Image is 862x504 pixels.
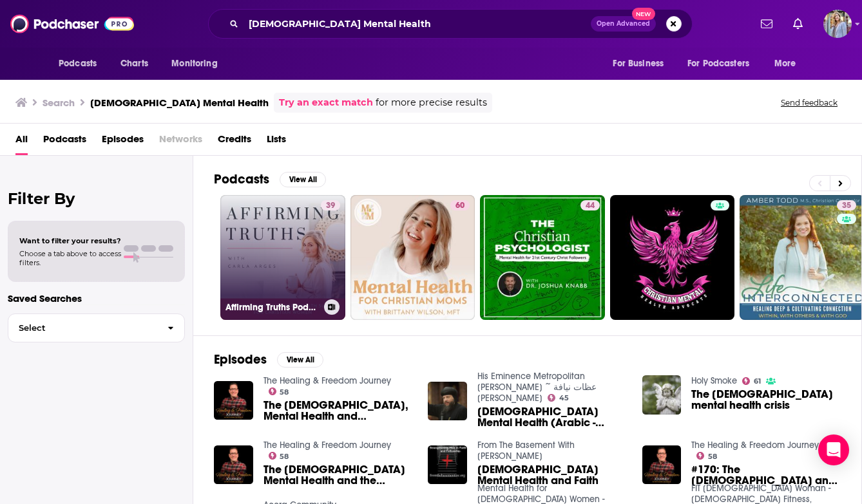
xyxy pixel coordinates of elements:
div: Open Intercom Messenger [818,434,849,465]
button: Show profile menu [823,10,852,38]
a: 61 [742,377,761,385]
span: 39 [326,200,335,212]
span: The [DEMOGRAPHIC_DATA], Mental Health and Medication [263,400,413,422]
span: The [DEMOGRAPHIC_DATA] Mental Health and the Workplace [263,464,413,486]
a: The Healing & Freedom Journey [263,375,391,386]
div: Search podcasts, credits, & more... [208,9,693,39]
a: Christian Mental Health (Arabic - عربي) [477,406,627,428]
span: Open Advanced [597,21,650,27]
span: 58 [708,454,717,460]
a: 44 [480,195,605,320]
span: for more precise results [376,95,487,110]
span: 35 [842,200,851,212]
a: EpisodesView All [214,351,323,368]
a: 44 [580,200,600,210]
a: Lists [267,129,286,155]
button: Open AdvancedNew [591,16,656,32]
img: #170: The Christian and Mental Health [642,445,682,485]
img: Podchaser - Follow, Share and Rate Podcasts [10,12,134,36]
a: 58 [269,387,289,395]
img: User Profile [823,10,852,38]
h2: Episodes [214,351,267,368]
a: Try an exact match [279,95,373,110]
span: [DEMOGRAPHIC_DATA] Mental Health (Arabic - عربي) [477,406,627,428]
a: 58 [269,452,289,460]
img: The Christian Mental Health and the Workplace [214,445,253,485]
span: #170: The [DEMOGRAPHIC_DATA] and Mental Health [691,464,841,486]
img: The Christian, Mental Health and Medication [214,381,253,420]
a: The Christian mental health crisis [691,389,841,411]
button: open menu [50,51,113,76]
span: Monitoring [171,55,217,73]
span: Networks [159,129,202,155]
span: New [632,8,655,20]
button: Send feedback [777,97,841,108]
a: The Healing & Freedom Journey [263,440,391,451]
img: Christian Mental Health (Arabic - عربي) [428,382,467,421]
a: Show notifications dropdown [788,13,808,35]
h3: [DEMOGRAPHIC_DATA] Mental Health [90,97,269,109]
a: 35 [837,200,856,210]
button: View All [280,172,326,187]
a: 39 [321,200,340,210]
span: Podcasts [59,55,97,73]
span: For Podcasters [687,55,749,73]
a: Christian Mental Health and Faith [477,464,627,486]
a: Credits [218,129,251,155]
span: [DEMOGRAPHIC_DATA] Mental Health and Faith [477,464,627,486]
span: Logged in as JFMuntsinger [823,10,852,38]
p: Saved Searches [8,292,185,304]
span: 61 [754,378,761,384]
span: 58 [280,389,289,395]
button: View All [277,352,323,368]
span: Choose a tab above to access filters. [19,249,121,267]
span: 45 [559,395,569,401]
img: The Christian mental health crisis [642,375,682,415]
span: Charts [120,55,148,73]
a: His Eminence Metropolitan Youssef ~ عظات نيافة الانبا يوسف [477,371,597,404]
a: PodcastsView All [214,171,326,187]
input: Search podcasts, credits, & more... [244,14,591,34]
button: open menu [679,51,768,76]
a: Show notifications dropdown [756,13,778,35]
span: 44 [586,200,595,212]
a: From The Basement With Timothy Andrew [477,440,575,462]
a: 60 [450,200,470,210]
a: The Healing & Freedom Journey [691,440,819,451]
img: Christian Mental Health and Faith [428,445,467,485]
a: 39Affirming Truths Podcast | [DEMOGRAPHIC_DATA] Mental Health, Encouragement [220,195,345,320]
span: Want to filter your results? [19,236,121,245]
a: The Christian, Mental Health and Medication [263,400,413,422]
span: Select [8,324,157,332]
a: Charts [112,51,156,76]
button: open menu [765,51,812,76]
a: Podcasts [43,129,86,155]
a: All [15,129,28,155]
a: 58 [696,452,717,460]
a: Episodes [102,129,144,155]
a: 60 [350,195,475,320]
button: open menu [162,51,234,76]
h2: Podcasts [214,171,269,187]
a: Holy Smoke [691,375,737,386]
span: The [DEMOGRAPHIC_DATA] mental health crisis [691,389,841,411]
span: 60 [455,200,465,212]
a: 45 [548,394,569,402]
span: More [774,55,796,73]
span: 58 [280,454,289,460]
h3: Search [43,97,75,109]
a: #170: The Christian and Mental Health [691,464,841,486]
button: Select [8,313,185,342]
